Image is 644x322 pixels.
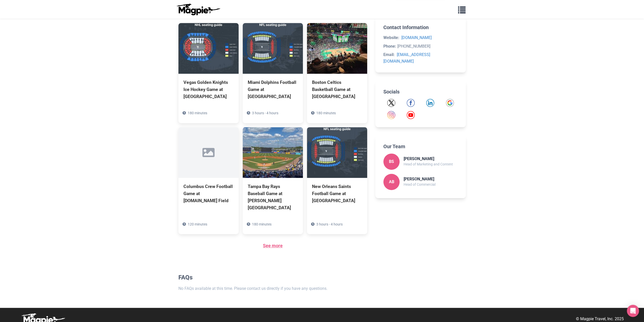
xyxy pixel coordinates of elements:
[383,24,458,30] h2: Contact Information
[307,127,367,178] img: New Orleans Saints Football Game at Caesars Superdome
[383,89,458,95] h2: Socials
[312,79,362,100] div: Boston Celtics Basketball Game at [GEOGRAPHIC_DATA]
[383,143,458,149] h2: Our Team
[252,111,278,115] span: 3 hours - 4 hours
[243,23,303,74] img: Miami Dolphins Football Game at Hard Rock Stadium
[383,44,396,49] strong: Phone:
[243,127,303,178] img: Tampa Bay Rays Baseball Game at George M. Steinbrenner Field
[407,99,415,107] img: Facebook icon
[383,35,399,40] strong: Website:
[383,174,400,190] div: AB
[383,52,395,57] strong: Email:
[316,111,336,115] span: 180 minutes
[446,99,454,107] img: Google icon
[263,243,283,248] a: See more
[387,111,395,119] a: Instagram
[404,177,435,181] h3: [PERSON_NAME]
[248,183,298,212] div: Tampa Bay Rays Baseball Game at [PERSON_NAME][GEOGRAPHIC_DATA]
[252,222,272,226] span: 180 minutes
[404,161,453,167] p: Head of Marketing and Content
[316,222,343,226] span: 3 hours - 4 hours
[407,111,415,119] img: YouTube icon
[178,274,367,281] h2: FAQs
[387,99,395,107] img: Twitter icon
[178,285,367,292] p: No FAQs available at this time. Please contact us directly if you have any questions.
[307,127,367,227] a: New Orleans Saints Football Game at [GEOGRAPHIC_DATA] 3 hours - 4 hours
[312,183,362,204] div: New Orleans Saints Football Game at [GEOGRAPHIC_DATA]
[426,99,434,107] img: LinkedIn icon
[243,23,303,123] a: Miami Dolphins Football Game at [GEOGRAPHIC_DATA] 3 hours - 4 hours
[446,99,454,107] a: Google
[387,111,395,119] img: Instagram icon
[243,127,303,234] a: Tampa Bay Rays Baseball Game at [PERSON_NAME][GEOGRAPHIC_DATA] 180 minutes
[407,111,415,119] a: YouTube
[175,3,221,15] img: logo-ab69f6fb50320c5b225c76a69d11143b.png
[627,305,639,317] div: Open Intercom Messenger
[407,99,415,107] a: Facebook
[383,154,400,170] div: BS
[178,127,239,227] a: Columbus Crew Football Game at [DOMAIN_NAME] Field 120 minutes
[383,52,430,64] a: [EMAIL_ADDRESS][DOMAIN_NAME]
[178,23,239,74] img: Vegas Golden Knights Ice Hockey Game at T-Mobile Arena
[183,183,234,204] div: Columbus Crew Football Game at [DOMAIN_NAME] Field
[387,99,395,107] a: Twitter
[404,156,453,161] h3: [PERSON_NAME]
[178,23,239,123] a: Vegas Golden Knights Ice Hockey Game at [GEOGRAPHIC_DATA] 180 minutes
[188,222,207,226] span: 120 minutes
[188,111,207,115] span: 180 minutes
[404,182,435,187] p: Head of Commercial
[248,79,298,100] div: Miami Dolphins Football Game at [GEOGRAPHIC_DATA]
[401,35,432,40] a: [DOMAIN_NAME]
[307,23,367,123] a: Boston Celtics Basketball Game at [GEOGRAPHIC_DATA] 180 minutes
[307,23,367,74] img: Boston Celtics Basketball Game at TD Garden
[383,43,458,50] li: [PHONE_NUMBER]
[183,79,234,100] div: Vegas Golden Knights Ice Hockey Game at [GEOGRAPHIC_DATA]
[426,99,434,107] a: LinkedIn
